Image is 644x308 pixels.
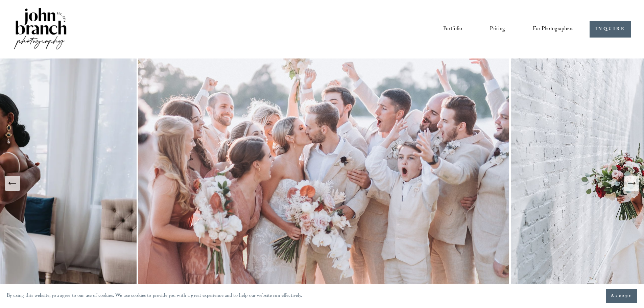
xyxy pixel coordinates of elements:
button: Previous Slide [5,176,20,191]
img: A wedding party celebrating outdoors, featuring a bride and groom kissing amidst cheering bridesm... [137,58,511,308]
img: John Branch IV Photography [13,6,68,52]
a: Pricing [490,23,505,35]
a: folder dropdown [533,23,573,35]
button: Accept [606,289,637,303]
p: By using this website, you agree to our use of cookies. We use cookies to provide you with a grea... [7,291,303,301]
a: Portfolio [443,23,462,35]
span: Accept [611,293,632,300]
a: INQUIRE [590,21,631,38]
span: For Photographers [533,24,573,34]
button: Next Slide [624,176,639,191]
